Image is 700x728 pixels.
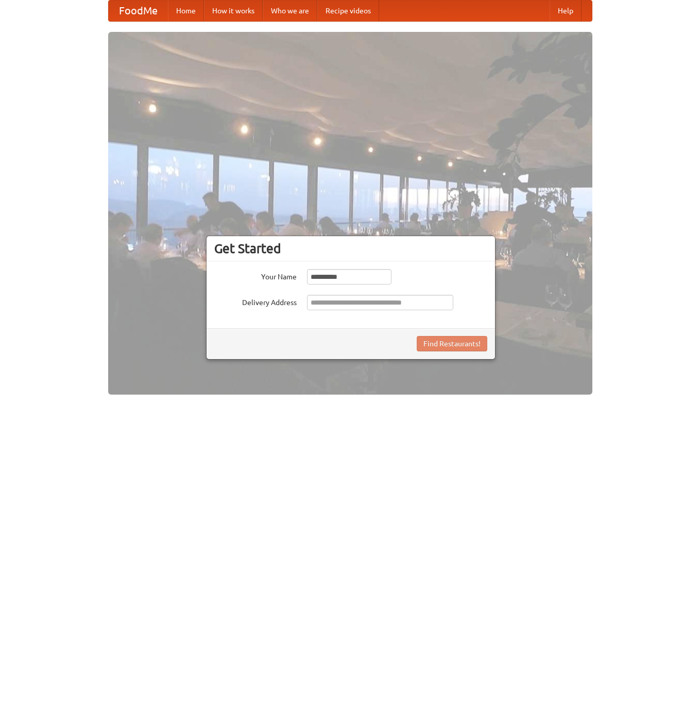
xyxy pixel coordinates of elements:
[214,269,297,282] label: Your Name
[263,1,317,21] a: Who we are
[214,295,297,308] label: Delivery Address
[550,1,582,21] a: Help
[204,1,263,21] a: How it works
[109,1,168,21] a: FoodMe
[317,1,379,21] a: Recipe videos
[214,241,487,256] h3: Get Started
[417,336,487,351] button: Find Restaurants!
[168,1,204,21] a: Home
